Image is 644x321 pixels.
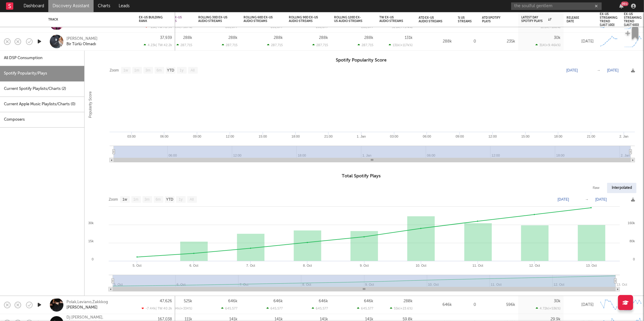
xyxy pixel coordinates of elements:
[160,299,172,303] div: 47,626
[312,307,328,310] div: 645,577
[482,301,515,309] div: 596k
[179,198,183,202] text: 1y
[536,307,561,310] div: 4.72k ( +536 % )
[319,36,328,40] div: 288k
[177,43,192,47] div: 287,715
[554,135,562,138] text: 18:00
[259,135,267,138] text: 15:00
[529,264,540,267] text: 12. Oct
[567,16,585,23] div: Release Date
[458,16,472,23] div: % US Streams
[423,135,431,138] text: 06:00
[66,42,96,47] a: Bir Türlü Olmadı
[558,197,569,202] text: [DATE]
[274,36,283,40] div: 288k
[229,36,238,40] div: 288k
[156,198,161,202] text: 6m
[226,135,234,138] text: 12:00
[489,135,497,138] text: 12:00
[88,239,94,243] text: 15k
[123,198,127,202] text: 1w
[389,43,413,47] div: 131k ( +117k % )
[66,305,98,310] div: [PERSON_NAME]
[404,299,413,303] div: 288k
[123,68,128,73] text: 1w
[456,135,464,138] text: 09:00
[554,299,561,303] div: 30k
[473,264,483,267] text: 11. Oct
[334,16,364,23] div: Rolling 120D Ex-US Audio Streams
[458,38,476,45] div: 0
[139,43,172,47] div: 4.23k | TW: 42.2k
[180,68,184,73] text: 1y
[167,68,174,73] text: YTD
[585,197,589,202] text: →
[364,299,373,303] div: 646k
[267,307,283,310] div: 645,577
[567,38,594,45] div: [DATE]
[419,16,443,23] div: ATD Ex-US Audio Streams
[607,68,619,72] text: [DATE]
[139,16,163,23] div: Ex-US Building Rank
[312,43,328,47] div: 287,715
[166,198,173,202] text: YTD
[228,299,238,303] div: 646k
[595,197,607,202] text: [DATE]
[127,135,136,138] text: 03:00
[536,43,561,47] div: 314 ( +9.46k % )
[244,16,274,23] div: Rolling 60D Ex-US Audio Streams
[160,135,168,138] text: 06:00
[390,307,413,310] div: 55k ( +23.6 % )
[88,221,94,225] text: 30k
[139,307,172,310] div: -7.44k | TW: 40.2k
[191,68,194,73] text: All
[588,183,604,193] div: Raw
[419,38,452,45] div: 288k
[88,91,92,118] text: Popularity Score
[587,135,595,138] text: 21:00
[380,16,404,23] div: TW Ex-US Audio Streams
[554,36,561,40] div: 30k
[48,18,130,21] div: Track
[324,135,333,138] text: 21:00
[193,135,201,138] text: 09:00
[364,36,373,40] div: 288k
[630,239,635,243] text: 80k
[222,43,238,47] div: 287,715
[66,36,98,42] a: [PERSON_NAME]
[133,198,139,202] text: 1m
[85,173,638,180] h3: Total Spotify Plays
[357,307,373,310] div: 645,577
[419,301,452,309] div: 646k
[358,43,373,47] div: 287,715
[303,264,312,267] text: 8. Oct
[586,264,597,267] text: 13. Oct
[246,264,255,267] text: 7. Oct
[184,299,192,303] div: 525k
[511,2,602,10] input: Search for artists
[92,257,94,261] text: 0
[291,135,300,138] text: 18:00
[274,299,283,303] div: 646k
[145,198,150,202] text: 3m
[168,307,192,310] div: 404k ( +334 % )
[405,36,413,40] div: 131k
[183,36,192,40] div: 288k
[157,68,162,73] text: 6m
[267,43,283,47] div: 287,715
[567,301,594,309] div: [DATE]
[133,264,141,267] text: 5. Oct
[521,135,530,138] text: 15:00
[146,68,151,73] text: 3m
[134,68,139,73] text: 1m
[619,4,623,8] button: 99+
[621,2,629,6] div: 99 +
[109,198,118,202] text: Zoom
[521,16,552,23] div: Latest Day Spotify Plays
[360,264,369,267] text: 9. Oct
[607,183,636,193] div: Interpolated
[620,135,629,138] text: 2. Jan
[221,307,238,310] div: 645,577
